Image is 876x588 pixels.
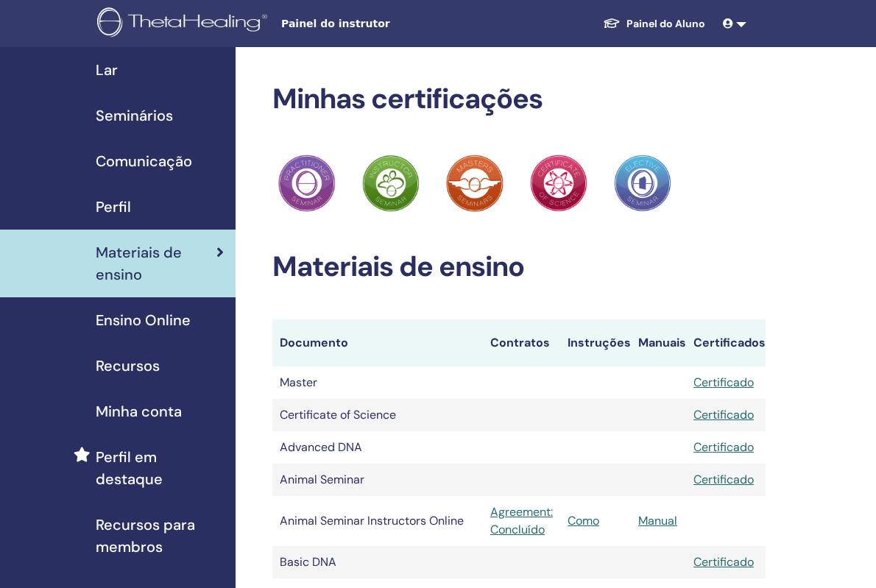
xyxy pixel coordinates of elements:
a: Como [568,513,599,528]
td: Advanced DNA [272,431,483,464]
th: Contratos [483,319,560,366]
h2: Minhas certificações [272,82,766,116]
td: Animal Seminar Instructors Online [272,496,483,546]
img: Practitioner [446,155,504,212]
span: Recursos para membros [96,514,224,558]
th: Certificados [686,319,766,366]
a: Painel do Aluno [591,10,717,38]
td: Basic DNA [272,546,483,578]
span: Comunicação [96,150,192,172]
a: Manual [638,513,677,528]
span: Perfil [96,196,131,218]
a: Certificado [693,439,754,455]
a: Certificado [693,407,754,422]
img: graduation-cap-white.svg [603,17,621,29]
td: Animal Seminar [272,464,483,496]
span: Ensino Online [96,309,191,331]
td: Certificate of Science [272,399,483,431]
th: Documento [272,319,483,366]
span: Seminários [96,105,173,127]
img: Practitioner [278,155,336,212]
a: Certificado [693,375,754,390]
span: Materiais de ensino [96,241,216,286]
img: Practitioner [614,155,671,212]
th: Manuais [631,319,686,366]
img: Practitioner [362,155,420,212]
span: Recursos [96,355,160,377]
a: Certificado [693,554,754,570]
span: Lar [96,59,118,81]
img: logo.png [97,7,272,40]
img: Practitioner [530,155,587,212]
span: Perfil em destaque [96,446,224,490]
h2: Materiais de ensino [272,250,766,284]
span: Painel do instrutor [281,16,502,32]
th: Instruções [560,319,631,366]
a: Certificado [693,472,754,487]
a: Agreement: Concluído [490,503,553,539]
span: Minha conta [96,400,182,422]
td: Master [272,366,483,399]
